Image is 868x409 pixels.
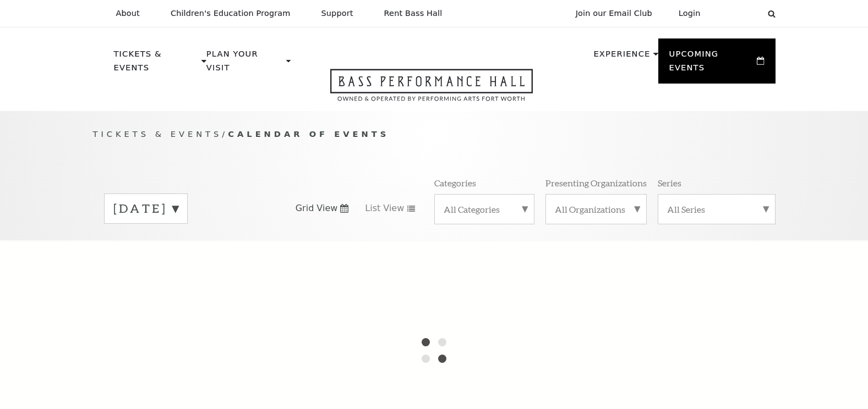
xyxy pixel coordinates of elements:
[93,129,222,139] span: Tickets & Events
[228,129,389,139] span: Calendar of Events
[434,177,476,189] p: Categories
[593,47,650,67] p: Experience
[171,9,291,18] p: Children's Education Program
[718,8,757,19] select: Select:
[384,9,443,18] p: Rent Bass Hall
[658,177,681,189] p: Series
[667,203,766,215] label: All Series
[555,203,637,215] label: All Organizations
[116,9,140,18] p: About
[321,9,353,18] p: Support
[206,47,283,81] p: Plan Your Visit
[296,202,338,214] span: Grid View
[114,47,199,81] p: Tickets & Events
[545,177,647,189] p: Presenting Organizations
[669,47,755,81] p: Upcoming Events
[444,203,525,215] label: All Categories
[113,200,178,217] label: [DATE]
[365,202,404,214] span: List View
[93,128,776,141] p: /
